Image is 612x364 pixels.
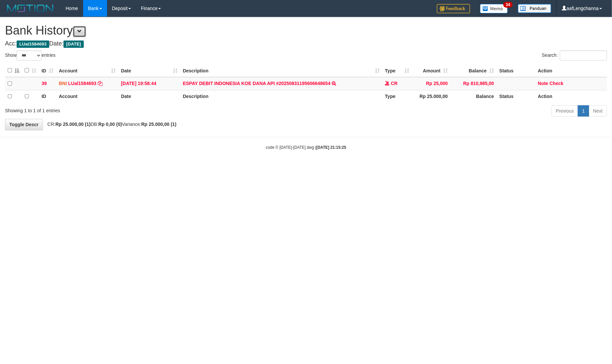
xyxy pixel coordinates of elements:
span: LUal1584693 [17,41,49,48]
a: ESPAY DEBIT INDONESIA KOE DANA API #20250831195606648654 [183,81,330,86]
span: 34 [503,2,512,8]
img: MOTION_logo.png [5,3,56,13]
th: Status [497,64,535,77]
th: Type [382,90,412,103]
span: CR: DB: Variance: [44,122,177,127]
th: ID [39,90,56,103]
a: Copy LUal1584693 to clipboard [98,81,102,86]
h1: Bank History [5,24,607,37]
img: panduan.png [518,4,551,13]
h4: Acc: Date: [5,41,607,47]
th: Date: activate to sort column ascending [118,64,180,77]
th: : activate to sort column ascending [22,64,39,77]
th: Type: activate to sort column ascending [382,64,412,77]
img: Feedback.jpg [437,4,470,13]
th: ID: activate to sort column ascending [39,64,56,77]
a: Toggle Descr [5,119,43,130]
strong: [DATE] 21:15:25 [316,145,346,150]
th: Amount: activate to sort column ascending [412,64,450,77]
th: Description [180,90,382,103]
strong: Rp 0,00 (0) [98,122,122,127]
span: CR [391,81,398,86]
strong: Rp 25.000,00 (1) [56,122,91,127]
label: Show entries [5,50,56,60]
a: Note [538,81,548,86]
small: code © [DATE]-[DATE] dwg | [266,145,346,150]
select: Showentries [17,50,42,60]
td: Rp 25,000 [412,77,450,90]
th: Balance [450,90,497,103]
a: LUal1584693 [68,81,96,86]
a: Next [589,105,607,117]
th: Status [497,90,535,103]
a: Check [550,81,563,86]
td: Rp 810,985,00 [450,77,497,90]
span: BNI [59,81,67,86]
span: 39 [42,81,47,86]
strong: Rp 25.000,00 (1) [141,122,177,127]
th: Account [56,90,118,103]
span: [DATE] [63,41,84,48]
th: Action [535,90,607,103]
div: Showing 1 to 1 of 1 entries [5,105,250,114]
th: Account: activate to sort column ascending [56,64,118,77]
th: Balance: activate to sort column ascending [450,64,497,77]
td: [DATE] 19:58:44 [118,77,180,90]
th: Date [118,90,180,103]
th: Description: activate to sort column ascending [180,64,382,77]
a: Previous [551,105,578,117]
a: 1 [578,105,589,117]
th: : activate to sort column descending [5,64,22,77]
input: Search: [560,50,607,60]
th: Rp 25.000,00 [412,90,450,103]
img: Button%20Memo.svg [480,4,508,13]
th: Action [535,64,607,77]
label: Search: [542,50,607,60]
